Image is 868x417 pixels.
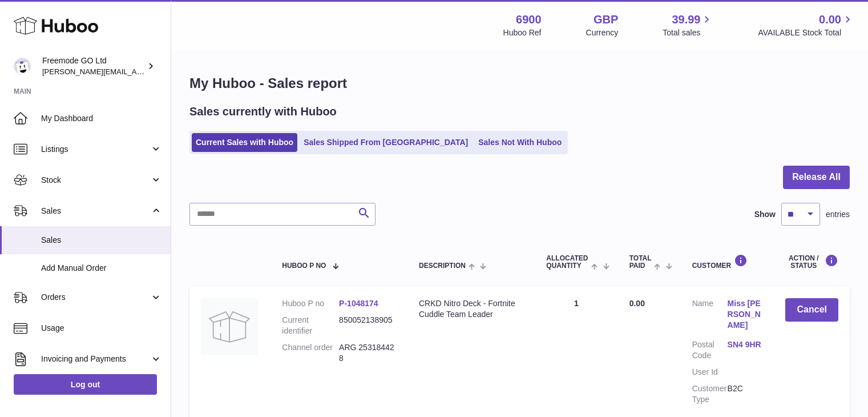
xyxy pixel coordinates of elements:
span: ALLOCATED Quantity [546,255,588,270]
dd: 850052138905 [339,315,396,336]
span: Huboo P no [282,262,326,270]
span: Description [419,262,466,270]
span: AVAILABLE Stock Total [758,27,854,38]
a: 39.99 Total sales [663,12,713,38]
span: Total paid [629,255,652,270]
dt: Customer Type [692,383,728,405]
dd: B2C [728,383,763,405]
span: Stock [41,175,150,186]
span: entries [826,209,850,220]
div: Currency [586,27,619,38]
span: Listings [41,144,150,155]
img: no-photo.jpg [201,298,258,355]
dt: Name [692,298,728,334]
a: Sales Not With Huboo [474,133,566,152]
span: Sales [41,206,150,216]
a: Sales Shipped From [GEOGRAPHIC_DATA] [300,133,472,152]
span: Invoicing and Payments [41,354,150,364]
dt: Postal Code [692,339,728,361]
a: P-1048174 [339,299,378,308]
img: lenka.smikniarova@gioteck.com [14,58,31,75]
button: Cancel [785,298,838,322]
button: Release All [783,166,850,189]
span: 0.00 [629,299,645,308]
h1: My Huboo - Sales report [189,74,850,93]
span: Sales [41,235,162,246]
span: [PERSON_NAME][EMAIL_ADDRESS][DOMAIN_NAME] [42,67,229,76]
span: 0.00 [819,12,841,27]
div: CRKD Nitro Deck - Fortnite Cuddle Team Leader [419,298,523,320]
span: Add Manual Order [41,263,162,274]
div: Huboo Ref [503,27,542,38]
strong: GBP [594,12,618,27]
dt: User Id [692,367,728,378]
span: Total sales [663,27,713,38]
dt: Channel order [282,342,339,364]
a: Log out [14,374,157,395]
span: Usage [41,323,162,334]
a: Miss [PERSON_NAME] [728,298,763,331]
span: Orders [41,292,150,303]
div: Customer [692,254,763,270]
div: Freemode GO Ltd [42,55,145,77]
span: 39.99 [672,12,700,27]
h2: Sales currently with Huboo [189,104,337,119]
strong: 6900 [516,12,542,27]
dt: Current identifier [282,315,339,336]
a: SN4 9HR [728,339,763,350]
dd: ARG 253184428 [339,342,396,364]
a: Current Sales with Huboo [192,133,297,152]
div: Action / Status [785,254,838,270]
dt: Huboo P no [282,298,339,309]
label: Show [754,209,776,220]
a: 0.00 AVAILABLE Stock Total [758,12,854,38]
span: My Dashboard [41,113,162,124]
